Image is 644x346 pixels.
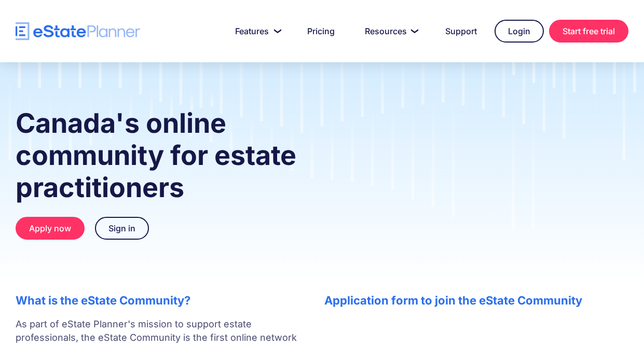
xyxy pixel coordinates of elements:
[324,294,628,307] h2: Application form to join the eState Community
[16,107,296,204] strong: Canada's online community for estate practitioners
[495,20,544,43] a: Login
[16,217,85,240] a: Apply now
[16,294,304,307] h2: What is the eState Community?
[549,20,628,43] a: Start free trial
[16,22,140,40] a: home
[95,217,149,240] a: Sign in
[352,21,428,41] a: Resources
[433,21,489,41] a: Support
[295,21,347,41] a: Pricing
[223,21,290,41] a: Features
